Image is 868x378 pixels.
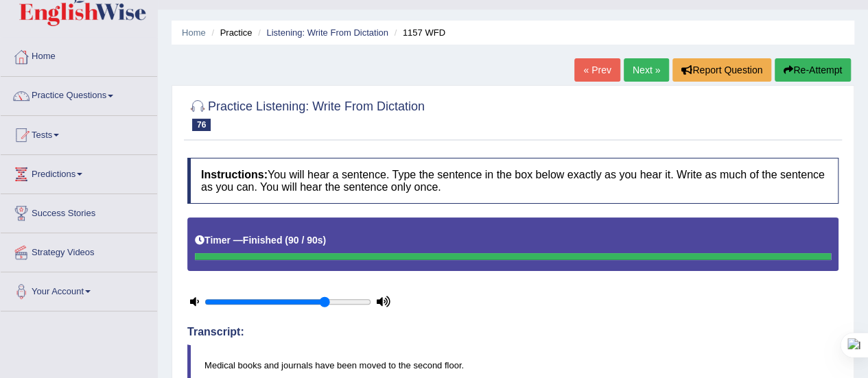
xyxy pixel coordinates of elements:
[208,26,252,39] li: Practice
[285,235,288,246] b: (
[187,97,425,131] h2: Practice Listening: Write From Dictation
[1,155,157,189] a: Predictions
[187,158,838,204] h4: You will hear a sentence. Type the sentence in the box below exactly as you hear it. Write as muc...
[1,233,157,268] a: Strategy Videos
[288,235,323,246] b: 90 / 90s
[391,26,445,39] li: 1157 WFD
[1,116,157,150] a: Tests
[1,38,157,72] a: Home
[192,119,211,131] span: 76
[195,235,326,246] h5: Timer —
[182,27,206,38] a: Home
[672,58,771,82] button: Report Question
[1,194,157,228] a: Success Stories
[574,58,620,82] a: « Prev
[1,272,157,307] a: Your Account
[243,235,283,246] b: Finished
[187,326,838,338] h4: Transcript:
[624,58,669,82] a: Next »
[775,58,851,82] button: Re-Attempt
[266,27,388,38] a: Listening: Write From Dictation
[323,235,327,246] b: )
[201,169,268,180] b: Instructions:
[1,77,157,111] a: Practice Questions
